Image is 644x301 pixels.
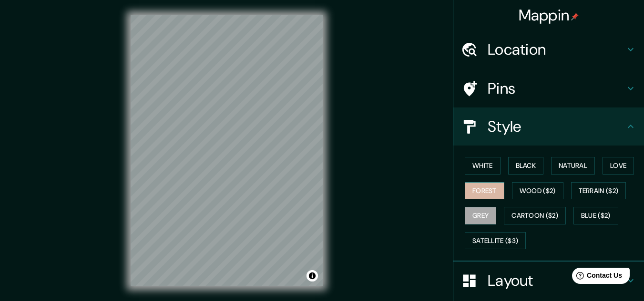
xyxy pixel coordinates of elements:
h4: Pins [488,79,625,98]
button: Black [508,157,544,175]
h4: Style [488,117,625,136]
div: Layout [453,262,644,300]
button: Love [603,157,634,175]
button: Forest [465,182,504,200]
canvas: Map [131,15,323,286]
button: Blue ($2) [573,207,618,224]
button: Grey [465,207,496,224]
div: Style [453,107,644,146]
button: Natural [551,157,595,175]
h4: Layout [488,271,625,290]
h4: Location [488,40,625,59]
button: White [465,157,501,175]
img: pin-icon.png [571,13,579,20]
button: Toggle attribution [307,270,318,282]
button: Satellite ($3) [465,232,526,250]
div: Pins [453,69,644,107]
button: Wood ($2) [512,182,563,200]
iframe: Help widget launcher [559,264,634,291]
button: Terrain ($2) [571,182,626,200]
button: Cartoon ($2) [504,207,566,224]
div: Location [453,30,644,68]
h4: Mappin [519,6,579,25]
